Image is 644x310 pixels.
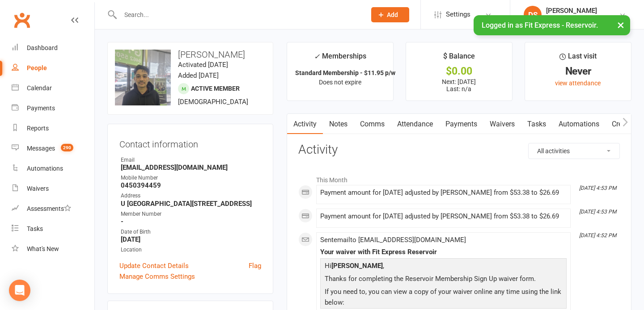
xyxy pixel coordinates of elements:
[319,79,361,86] span: Does not expire
[439,114,483,134] a: Payments
[320,189,567,197] div: Payment amount for [DATE] adjusted by [PERSON_NAME] from $53.38 to $26.69
[12,138,94,159] a: Messages 290
[323,114,354,134] a: Notes
[354,114,391,134] a: Comms
[579,185,616,191] i: [DATE] 4:53 PM
[555,80,601,87] a: view attendance
[27,64,47,71] div: People
[482,21,598,29] span: Logged in as Fit Express - Reservoir.
[178,71,219,80] time: Added [DATE]
[12,219,94,239] a: Tasks
[314,52,320,61] i: ✓
[414,78,504,92] p: Next: [DATE] Last: n/a
[27,125,49,132] div: Reports
[533,67,623,76] div: Never
[524,6,542,24] div: DS
[119,136,261,149] h3: Contact information
[387,11,398,18] span: Add
[115,50,171,105] img: image1757487153.png
[178,98,248,106] span: [DEMOGRAPHIC_DATA]
[12,118,94,138] a: Reports
[298,171,620,185] li: This Month
[443,50,475,67] div: $ Balance
[546,7,607,15] div: [PERSON_NAME]
[12,98,94,118] a: Payments
[12,38,94,58] a: Dashboard
[414,67,504,76] div: $0.00
[121,181,261,189] strong: 0450394459
[121,156,261,164] div: Email
[119,271,195,282] a: Manage Comms Settings
[121,174,261,182] div: Mobile Number
[121,192,261,200] div: Address
[121,235,261,243] strong: [DATE]
[12,239,94,259] a: What's New
[12,58,94,78] a: People
[27,245,59,252] div: What's New
[121,210,261,218] div: Member Number
[320,213,567,220] div: Payment amount for [DATE] adjusted by [PERSON_NAME] from $53.38 to $26.69
[314,50,366,67] div: Memberships
[27,205,71,212] div: Assessments
[322,286,564,310] p: If you need to, you can view a copy of your waiver online any time using the link below:
[9,280,30,301] div: Open Intercom Messenger
[27,44,58,51] div: Dashboard
[322,260,564,273] p: Hi ,
[61,144,73,151] span: 290
[11,9,33,31] a: Clubworx
[559,50,597,67] div: Last visit
[118,8,360,21] input: Search...
[121,200,261,208] strong: U [GEOGRAPHIC_DATA][STREET_ADDRESS]
[12,159,94,179] a: Automations
[579,232,616,239] i: [DATE] 4:52 PM
[121,228,261,236] div: Date of Birth
[322,273,564,286] p: Thanks for completing the Reservoir Membership Sign Up waiver form.
[295,69,395,76] strong: Standard Membership - $11.95 p/w
[320,248,567,256] div: Your waiver with Fit Express Reservoir
[613,15,629,34] button: ×
[178,61,228,69] time: Activated [DATE]
[121,218,261,226] strong: -
[483,114,521,134] a: Waivers
[12,179,94,199] a: Waivers
[191,85,240,92] span: Active member
[546,15,607,23] div: Fit Express - Reservoir
[12,78,94,98] a: Calendar
[27,84,52,92] div: Calendar
[12,199,94,219] a: Assessments
[371,7,409,22] button: Add
[552,114,606,134] a: Automations
[521,114,552,134] a: Tasks
[446,4,470,25] span: Settings
[579,209,616,215] i: [DATE] 4:53 PM
[27,145,55,152] div: Messages
[27,105,55,112] div: Payments
[287,114,323,134] a: Activity
[391,114,439,134] a: Attendance
[320,236,466,244] span: Sent email to [EMAIL_ADDRESS][DOMAIN_NAME]
[27,165,63,172] div: Automations
[249,260,261,271] a: Flag
[121,163,261,172] strong: [EMAIL_ADDRESS][DOMAIN_NAME]
[121,246,261,254] div: Location
[27,185,49,192] div: Waivers
[119,260,189,271] a: Update Contact Details
[331,262,383,270] strong: [PERSON_NAME]
[298,143,620,157] h3: Activity
[27,225,43,232] div: Tasks
[115,50,266,59] h3: [PERSON_NAME]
